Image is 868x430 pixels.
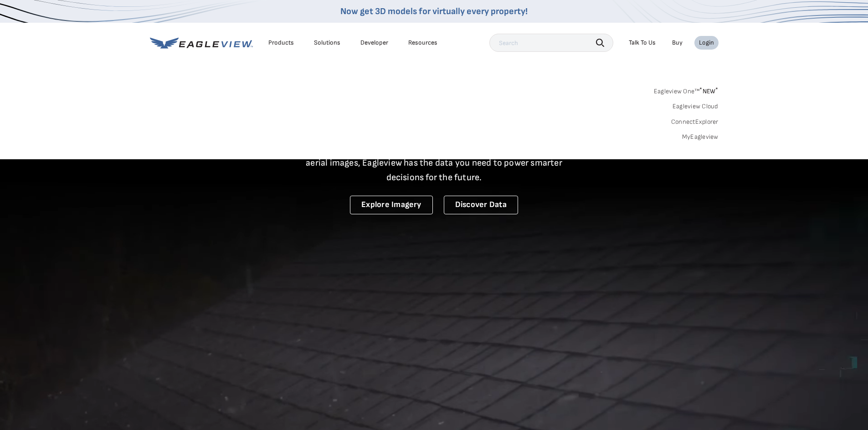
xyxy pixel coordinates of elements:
[673,102,719,111] a: Eagleview Cloud
[408,39,437,47] div: Resources
[314,39,340,47] div: Solutions
[654,85,719,95] a: Eagleview One™*NEW*
[340,6,528,17] a: Now get 3D models for virtually every property!
[268,39,294,47] div: Products
[682,133,719,141] a: MyEagleview
[671,118,719,126] a: ConnectExplorer
[444,196,518,214] a: Discover Data
[489,34,613,52] input: Search
[672,39,683,47] a: Buy
[699,39,714,47] div: Login
[360,39,388,47] a: Developer
[629,39,656,47] div: Talk To Us
[699,87,718,95] span: NEW
[350,196,433,214] a: Explore Imagery
[295,141,574,185] p: A new era starts here. Built on more than 3.5 billion high-resolution aerial images, Eagleview ha...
